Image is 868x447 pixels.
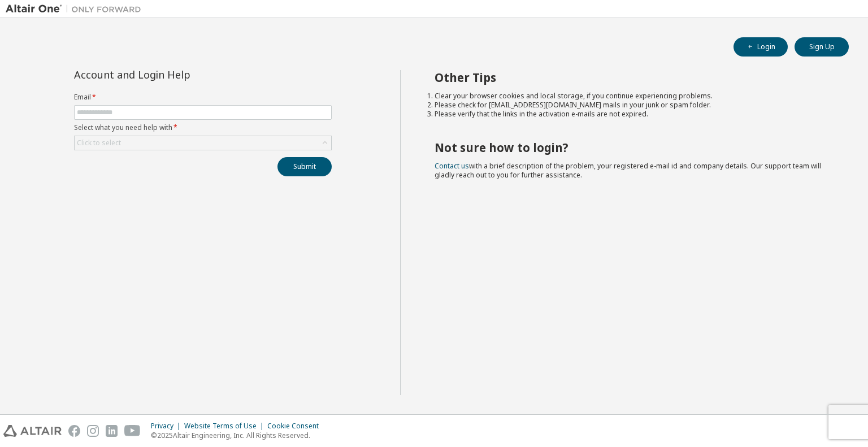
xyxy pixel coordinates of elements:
img: youtube.svg [124,425,141,437]
img: linkedin.svg [106,425,118,437]
div: Click to select [75,136,331,150]
li: Clear your browser cookies and local storage, if you continue experiencing problems. [435,92,829,101]
button: Sign Up [795,37,849,57]
div: Website Terms of Use [184,422,267,431]
img: Altair One [6,3,147,15]
h2: Not sure how to login? [435,140,829,155]
li: Please verify that the links in the activation e-mails are not expired. [435,110,829,119]
div: Account and Login Help [74,70,280,79]
div: Cookie Consent [267,422,325,431]
label: Email [74,93,332,102]
button: Login [734,37,788,57]
p: © 2025 Altair Engineering, Inc. All Rights Reserved. [151,431,325,440]
label: Select what you need help with [74,123,332,132]
a: Contact us [435,161,469,171]
img: facebook.svg [68,425,80,437]
div: Click to select [77,138,121,147]
span: with a brief description of the problem, your registered e-mail id and company details. Our suppo... [435,161,821,180]
button: Submit [277,157,332,176]
div: Privacy [151,422,184,431]
img: altair_logo.svg [3,425,62,437]
li: Please check for [EMAIL_ADDRESS][DOMAIN_NAME] mails in your junk or spam folder. [435,101,829,110]
h2: Other Tips [435,70,829,85]
img: instagram.svg [87,425,99,437]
